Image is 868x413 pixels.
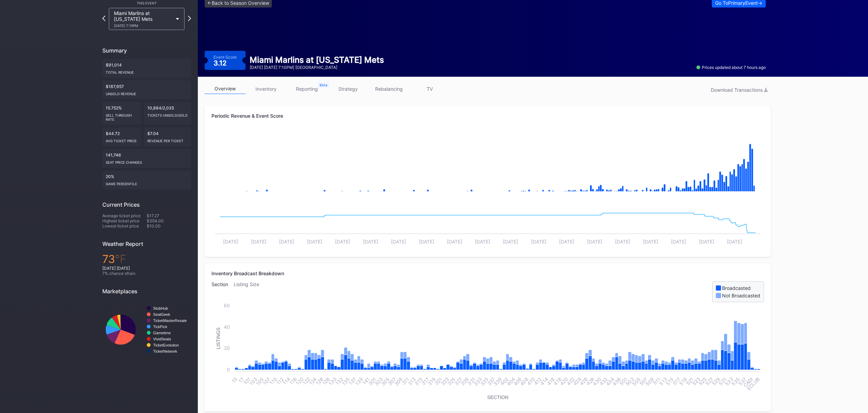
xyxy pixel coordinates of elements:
[102,1,191,5] div: This Event
[505,376,516,387] text: 404
[672,376,681,386] text: 517
[453,376,464,386] text: 327
[624,376,635,387] text: 503
[526,376,536,386] text: 410
[440,376,450,386] text: 323
[341,376,351,386] text: 135
[591,376,602,387] text: 430
[407,376,417,386] text: 313
[401,376,410,386] text: 311
[711,376,721,386] text: 529
[393,376,404,387] text: 309
[615,239,630,245] text: [DATE]
[224,303,230,308] text: 60
[147,223,191,228] div: $10.00
[242,376,252,386] text: 101
[447,239,462,245] text: [DATE]
[618,376,629,386] text: 501
[727,239,742,245] text: [DATE]
[598,376,608,386] text: 432
[638,376,648,386] text: 507
[102,128,141,146] div: $44.72
[380,376,391,387] text: 305
[211,270,764,276] div: Inventory Broadcast Breakdown
[685,376,695,386] text: 521
[420,376,430,386] text: 317
[102,47,191,54] div: Summary
[106,68,188,74] div: Total Revenue
[585,376,595,386] text: 428
[363,239,378,245] text: [DATE]
[361,376,371,386] text: 141
[153,325,167,329] text: TickPick
[368,84,409,94] a: rebalancing
[268,376,278,386] text: 110
[275,376,285,386] text: 112
[327,84,368,94] a: strategy
[211,113,764,119] div: Periodic Revenue & Event Score
[578,376,589,386] text: 426
[102,201,191,208] div: Current Prices
[652,376,662,386] text: 511
[446,376,457,386] text: 325
[147,110,188,117] div: Tickets Unsold/Sold
[279,239,294,245] text: [DATE]
[106,179,188,186] div: Game percentile
[707,85,771,94] button: Download Transactions
[678,376,688,386] text: 519
[348,376,357,386] text: 137
[658,376,668,386] text: 513
[373,376,384,387] text: 303
[237,376,245,384] text: 17
[295,376,305,386] text: 120
[503,239,518,245] text: [DATE]
[307,239,322,245] text: [DATE]
[552,376,562,386] text: 418
[216,327,221,349] text: Listings
[486,376,496,386] text: 337
[102,240,191,247] div: Weather Report
[746,376,761,391] text: ECLUB
[153,312,170,316] text: SeatGeek
[153,349,177,353] text: TicketNetwork
[102,213,147,218] div: Average ticket price
[153,343,179,347] text: TicketEvolution
[288,376,298,386] text: 118
[211,281,234,302] div: Section
[643,239,658,245] text: [DATE]
[466,376,476,386] text: 331
[246,84,286,94] a: inventory
[147,213,191,218] div: $17.27
[572,376,582,386] text: 424
[479,376,490,387] text: 335
[519,376,529,387] text: 408
[153,331,171,335] text: Gametime
[102,171,191,189] div: 20%
[106,110,138,121] div: Sell Through Rate
[255,376,265,386] text: 105
[147,218,191,223] div: $354.00
[699,239,714,245] text: [DATE]
[102,102,141,125] div: 15.752%
[559,239,574,245] text: [DATE]
[546,376,556,386] text: 416
[475,239,490,245] text: [DATE]
[413,376,424,386] text: 315
[696,65,766,70] div: Prices updated about 7 hours ago
[214,55,237,60] div: Event Score
[533,376,543,386] text: 412
[102,271,191,276] div: 7 % chance of rain
[704,376,715,386] text: 527
[262,376,271,386] text: 107
[671,239,686,245] text: [DATE]
[314,376,324,386] text: 126
[282,376,291,386] text: 114
[301,376,311,386] text: 122
[724,376,734,387] text: 533
[327,376,338,386] text: 130
[102,300,191,359] svg: Chart title
[224,324,230,330] text: 40
[737,376,747,386] text: 537
[114,24,173,28] div: [DATE] 7:10PM
[492,376,503,387] text: 339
